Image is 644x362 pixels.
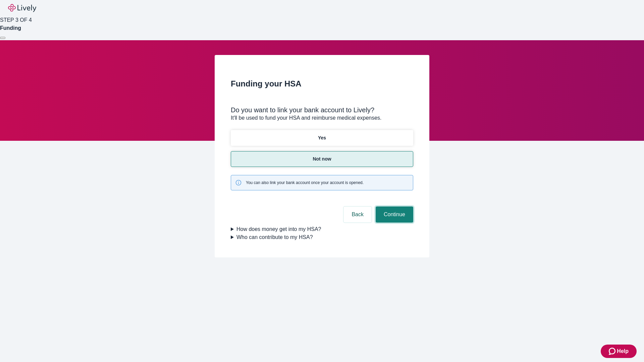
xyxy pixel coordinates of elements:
span: Help [617,347,629,355]
img: Lively [8,4,36,12]
summary: How does money get into my HSA? [231,225,413,233]
button: Yes [231,130,413,146]
button: Continue [376,206,413,223]
button: Back [343,206,372,223]
button: Not now [231,151,413,167]
p: Yes [318,134,326,141]
summary: Who can contribute to my HSA? [231,233,413,241]
div: Do you want to link your bank account to Lively? [231,106,413,114]
h2: Funding your HSA [231,78,413,90]
span: You can also link your bank account once your account is opened. [246,180,364,186]
svg: Zendesk support icon [609,347,617,355]
p: It'll be used to fund your HSA and reimburse medical expenses. [231,114,413,122]
button: Zendesk support iconHelp [601,345,637,358]
p: Not now [313,156,331,163]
